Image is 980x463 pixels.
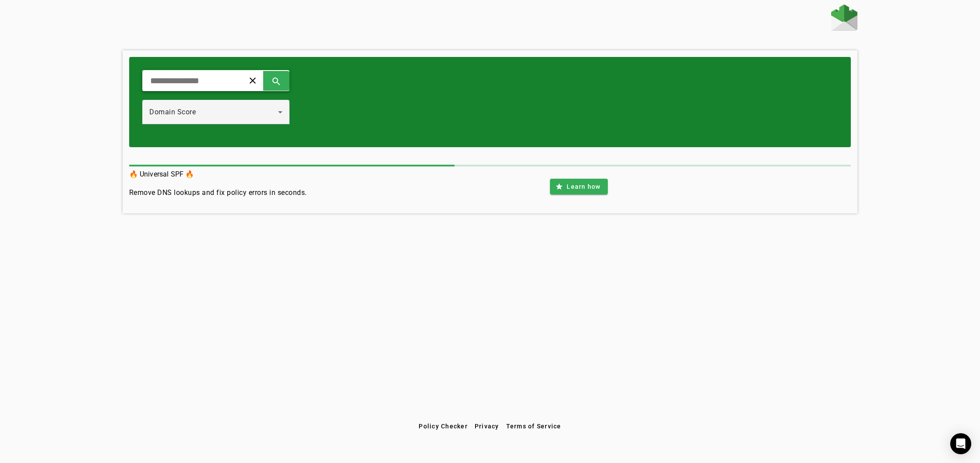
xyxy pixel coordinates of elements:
[419,423,468,430] span: Policy Checker
[567,182,600,191] span: Learn how
[129,187,307,198] h4: Remove DNS lookups and fix policy errors in seconds.
[129,168,307,180] h3: 🔥 Universal SPF 🔥
[471,418,503,434] button: Privacy
[550,179,607,194] button: Learn how
[831,4,857,31] img: Fraudmarc Logo
[506,423,561,430] span: Terms of Service
[831,4,857,33] a: Home
[950,433,971,454] div: Open Intercom Messenger
[503,418,565,434] button: Terms of Service
[149,108,196,116] span: Domain Score
[475,423,499,430] span: Privacy
[415,418,471,434] button: Policy Checker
